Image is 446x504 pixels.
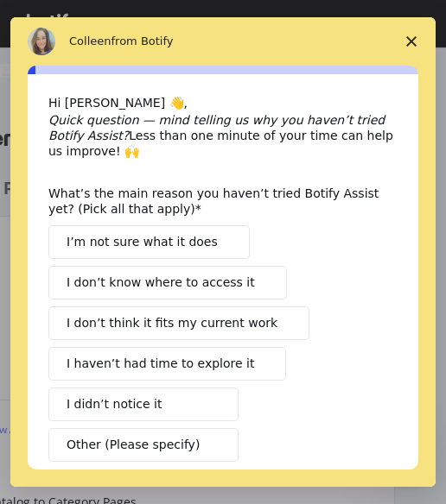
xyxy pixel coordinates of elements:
span: I don’t think it fits my current work [67,314,277,332]
button: I don’t know where to access it [48,266,287,299]
button: Other (Please specify) [48,428,239,462]
div: Hi [PERSON_NAME] 👋, [48,95,398,112]
button: I didn’t notice it [48,387,239,421]
button: I’m not sure what it does [48,225,250,259]
span: from Botify [111,35,174,47]
span: I didn’t notice it [67,395,162,413]
span: Close survey [387,17,436,66]
span: I haven’t had time to explore it [67,355,254,373]
i: Quick question — mind telling us why you haven’t tried Botify Assist? [48,113,385,142]
span: Other (Please specify) [67,436,200,454]
span: Colleen [69,35,111,47]
button: I don’t think it fits my current work [48,306,309,340]
div: What’s the main reason you haven’t tried Botify Assist yet? (Pick all that apply) [48,186,385,217]
button: I haven’t had time to explore it [48,347,286,381]
span: I don’t know where to access it [67,274,255,292]
div: Less than one minute of your time can help us improve! 🙌 [48,112,398,160]
img: Profile image for Colleen [28,28,55,55]
span: I’m not sure what it does [67,233,218,251]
